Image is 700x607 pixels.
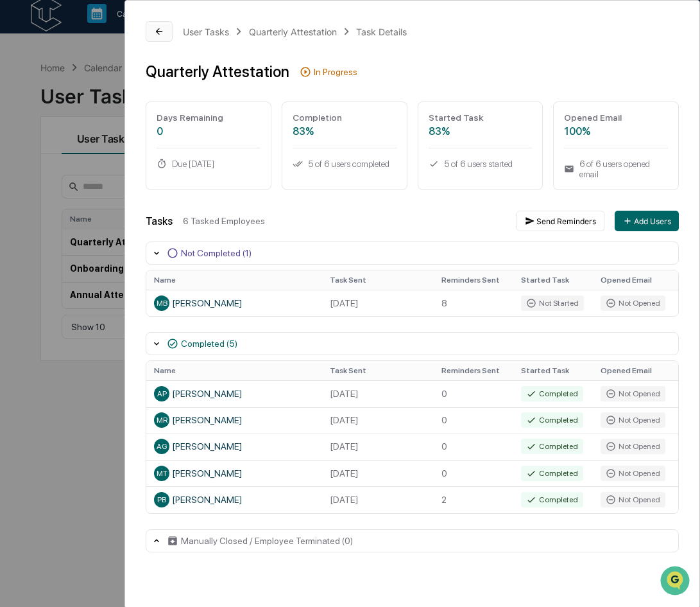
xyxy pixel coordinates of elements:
div: 🖐️ [13,163,23,173]
div: 6 of 6 users opened email [564,159,668,179]
td: [DATE] [322,460,434,486]
td: [DATE] [322,290,434,316]
th: Started Task [513,361,593,380]
img: 1746055101610-c473b297-6a78-478c-a979-82029cc54cd1 [13,98,36,121]
div: Not Started [521,295,584,311]
div: Opened Email [564,112,668,123]
div: Not Completed (1) [181,248,252,258]
td: 0 [434,380,513,407]
a: 🔎Data Lookup [8,181,86,204]
button: Send Reminders [516,211,604,231]
div: Quarterly Attestation [146,62,289,81]
div: Not Opened [601,412,665,428]
div: [PERSON_NAME] [154,439,314,454]
div: 0 [157,125,260,137]
td: [DATE] [322,407,434,434]
div: In Progress [314,67,357,77]
td: 0 [434,434,513,460]
div: Manually Closed / Employee Terminated (0) [181,536,353,546]
div: Completed [521,412,583,428]
td: 0 [434,407,513,434]
div: [PERSON_NAME] [154,412,314,428]
button: Add Users [615,211,679,231]
span: MR [157,416,167,425]
div: Days Remaining [157,112,260,123]
span: PB [157,495,166,504]
th: Opened Email [593,361,672,380]
div: 83% [293,125,397,137]
div: 6 Tasked Employees [183,216,506,226]
div: 5 of 6 users completed [293,159,397,169]
span: AP [157,389,167,398]
div: Not Opened [601,439,665,454]
div: Not Opened [601,295,665,311]
a: Powered byPylon [90,217,155,227]
span: MB [157,299,167,308]
div: 🗄️ [93,163,103,173]
td: [DATE] [322,486,434,513]
div: Due [DATE] [157,159,260,169]
th: Reminders Sent [434,361,513,380]
p: How can we help? [13,27,234,48]
td: [DATE] [322,380,434,407]
th: Name [146,270,322,290]
span: Attestations [106,162,159,175]
div: 5 of 6 users started [429,159,533,169]
div: Tasks [146,215,173,227]
div: Quarterly Attestation [249,26,337,37]
span: AG [157,442,167,451]
div: Completed (5) [181,339,237,349]
td: [DATE] [322,434,434,460]
div: Not Opened [601,386,665,401]
div: Not Opened [601,492,665,507]
div: 100% [564,125,668,137]
div: Completed [521,466,583,481]
button: Start new chat [218,102,234,118]
div: 🔎 [13,188,23,198]
div: Completed [521,386,583,401]
th: Name [146,361,322,380]
th: Task Sent [322,361,434,380]
div: User Tasks [183,26,229,37]
div: [PERSON_NAME] [154,466,314,481]
div: Started Task [429,112,533,123]
span: Preclearance [26,162,83,175]
div: [PERSON_NAME] [154,492,314,507]
a: 🖐️Preclearance [8,157,88,180]
iframe: Open customer support [659,565,694,599]
td: 0 [434,460,513,486]
th: Opened Email [593,270,672,290]
span: Pylon [128,218,155,227]
div: Completed [521,492,583,507]
div: Completion [293,112,397,123]
div: [PERSON_NAME] [154,386,314,401]
div: [PERSON_NAME] [154,295,314,311]
div: Task Details [356,26,407,37]
th: Task Sent [322,270,434,290]
div: We're offline, we'll be back soon [44,111,167,121]
th: Reminders Sent [434,270,513,290]
td: 2 [434,486,513,513]
input: Clear [33,58,212,72]
div: Start new chat [44,98,210,111]
span: MT [157,469,167,478]
div: Not Opened [601,466,665,481]
th: Started Task [513,270,593,290]
div: 83% [429,125,533,137]
span: Data Lookup [26,186,81,199]
a: 🗄️Attestations [88,157,164,180]
td: 8 [434,290,513,316]
div: Completed [521,439,583,454]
